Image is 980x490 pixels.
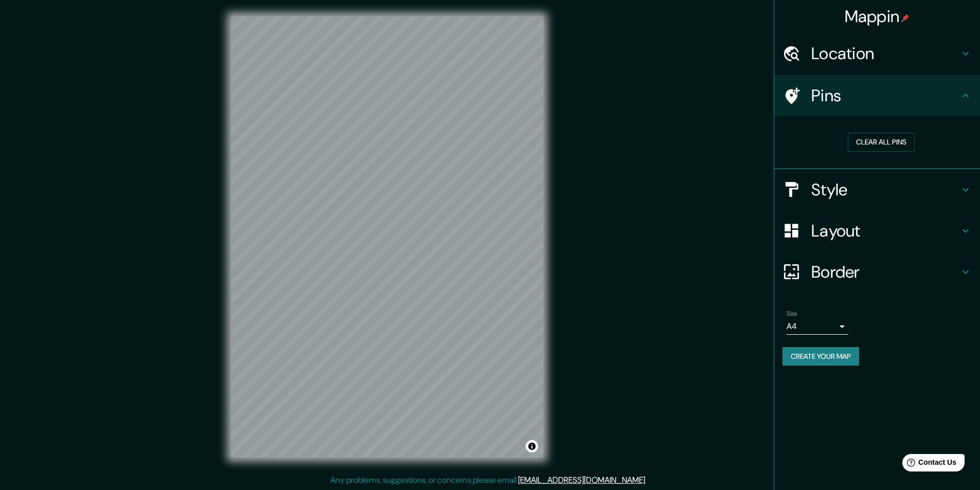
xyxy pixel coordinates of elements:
div: Pins [774,75,980,116]
h4: Layout [811,221,959,241]
div: Location [774,33,980,74]
canvas: Map [231,16,543,458]
label: Size [787,309,797,318]
h4: Mappin [845,6,910,27]
p: Any problems, suggestions, or concerns please email . [330,474,647,486]
div: . [648,474,650,486]
h4: Location [811,43,959,64]
iframe: Help widget launcher [888,450,969,479]
button: Clear all pins [848,133,915,152]
div: A4 [787,318,848,335]
a: [EMAIL_ADDRESS][DOMAIN_NAME] [518,475,645,485]
button: Create your map [782,347,859,366]
h4: Border [811,262,959,282]
button: Toggle attribution [526,440,538,452]
h4: Style [811,179,959,200]
div: Style [774,169,980,210]
div: Border [774,251,980,293]
div: . [647,474,648,486]
img: pin-icon.png [901,14,910,22]
h4: Pins [811,85,959,106]
div: Layout [774,210,980,251]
